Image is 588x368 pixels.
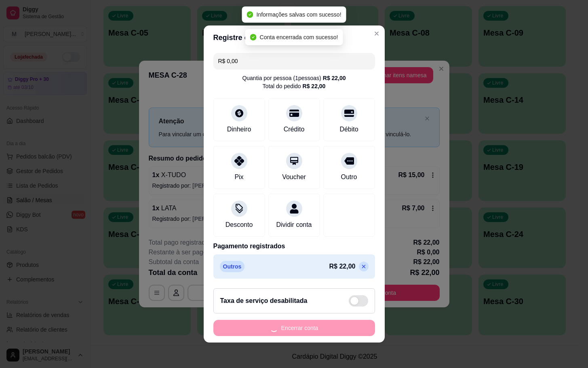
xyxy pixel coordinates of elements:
[284,125,305,134] div: Crédito
[339,125,358,134] div: Débito
[227,125,251,134] div: Dinheiro
[263,82,326,90] div: Total do pedido
[220,261,245,272] p: Outros
[204,25,385,50] header: Registre o pagamento do pedido
[329,262,356,271] p: R$ 22,00
[282,172,306,182] div: Voucher
[303,82,326,90] div: R$ 22,00
[256,11,341,18] span: Informações salvas com sucesso!
[242,74,346,82] div: Quantia por pessoa ( 1 pessoas)
[247,11,253,18] span: check-circle
[213,241,375,251] p: Pagamento registrados
[218,53,370,69] input: Ex.: hambúrguer de cordeiro
[260,34,338,40] span: Conta encerrada com sucesso!
[370,27,383,40] button: Close
[234,172,243,182] div: Pix
[220,296,308,306] h2: Taxa de serviço desabilitada
[276,220,312,230] div: Dividir conta
[341,172,357,182] div: Outro
[250,34,257,40] span: check-circle
[323,74,346,82] div: R$ 22,00
[226,220,253,230] div: Desconto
